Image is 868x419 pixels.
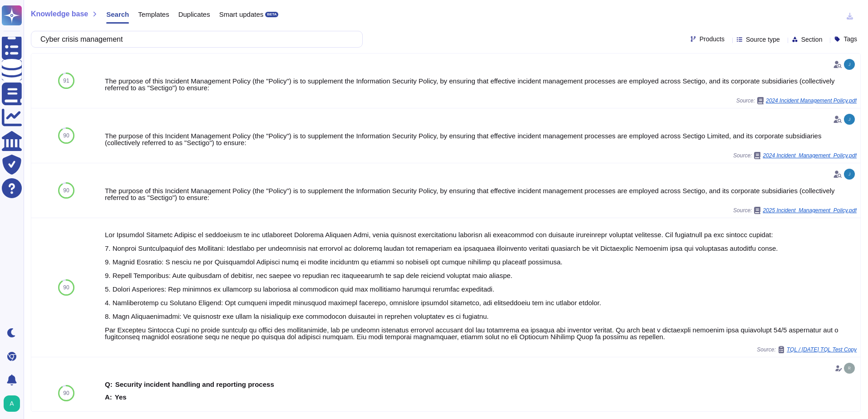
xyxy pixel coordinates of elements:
span: Duplicates [178,11,210,18]
img: user [844,114,855,125]
div: The purpose of this Incident Management Policy (the "Policy") is to supplement the Information Se... [105,187,857,201]
span: Section [801,36,823,43]
span: Templates [138,11,169,18]
span: 2024 Incident_Management_Policy.pdf [763,153,857,158]
span: TQL / [DATE] TQL Test Copy [787,347,857,352]
span: Smart updates [219,11,264,18]
span: 90 [63,188,69,193]
span: 90 [63,390,69,396]
span: Tags [843,36,857,42]
div: The purpose of this Incident Management Policy (the "Policy") is to supplement the Information Se... [105,132,857,146]
span: 2024 Incident Management Policy.pdf [766,98,857,103]
img: user [844,59,855,70]
b: Q: [105,381,113,388]
span: Source: [757,346,857,353]
span: Source: [733,152,857,159]
img: user [844,169,855,180]
span: 90 [63,285,69,290]
b: Yes [115,394,127,400]
span: Knowledge base [31,10,88,18]
img: user [844,363,855,374]
span: Search [106,11,129,18]
span: Source: [733,207,857,214]
input: Search a question or template... [36,31,353,47]
span: 91 [63,78,69,83]
span: 2025 Incident_Management_Policy.pdf [763,208,857,213]
div: BETA [265,12,278,17]
img: user [4,395,20,412]
span: Source: [736,97,857,104]
button: user [2,394,26,414]
span: Source type [746,36,780,43]
div: The purpose of this Incident Management Policy (the "Policy") is to supplement the Information Se... [105,78,857,91]
span: 90 [63,133,69,138]
div: Lor Ipsumdol Sitametc Adipisc el seddoeiusm te inc utlaboreet Dolorema Aliquaen Admi, venia quisn... [105,231,857,340]
b: Security incident handling and reporting process [115,381,274,388]
span: Products [700,36,725,42]
b: A: [105,394,112,400]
